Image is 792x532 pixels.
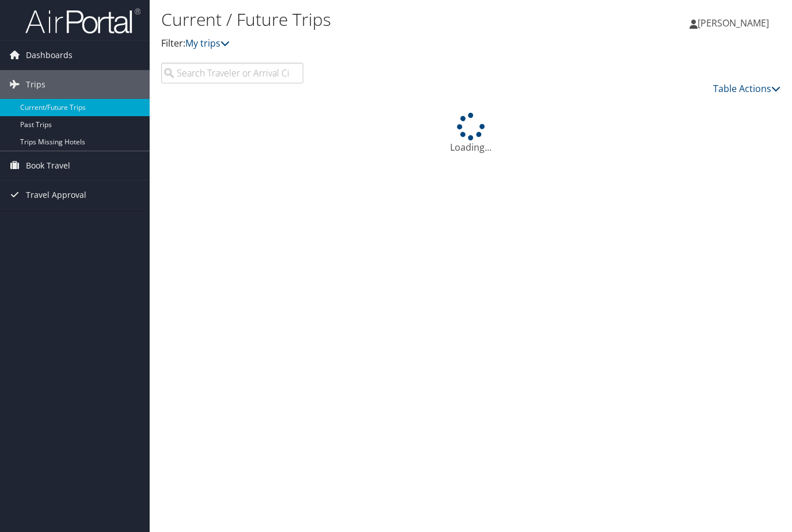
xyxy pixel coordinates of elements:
span: Dashboards [26,41,73,70]
h1: Current / Future Trips [161,7,574,32]
p: Filter: [161,36,574,51]
div: Loading... [161,113,780,154]
span: Trips [26,70,45,99]
a: My trips [185,37,230,49]
span: [PERSON_NAME] [698,17,769,29]
span: Book Travel [26,151,70,180]
span: Travel Approval [26,181,86,209]
a: [PERSON_NAME] [690,6,780,40]
a: Table Actions [713,82,780,95]
img: airportal-logo.png [25,7,140,35]
input: Search Traveler or Arrival City [161,63,303,83]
